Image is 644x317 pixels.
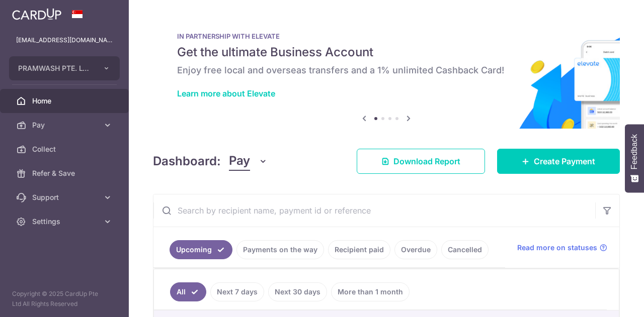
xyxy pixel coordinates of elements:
span: Pay [229,152,250,171]
img: Renovation banner [153,16,620,129]
a: More than 1 month [331,282,410,301]
a: Cancelled [441,240,489,259]
input: Search by recipient name, payment id or reference [153,194,595,227]
h5: Get the ultimate Business Account [177,44,596,60]
span: Settings [32,217,99,227]
a: Recipient paid [328,240,390,259]
a: Next 7 days [210,282,264,301]
button: Pay [229,152,268,171]
p: [EMAIL_ADDRESS][DOMAIN_NAME] [16,35,113,45]
a: Learn more about Elevate [177,88,275,98]
span: Collect [32,144,99,154]
button: Feedback - Show survey [625,124,644,192]
a: Overdue [394,240,437,259]
a: Next 30 days [268,282,327,301]
span: Home [32,96,99,106]
a: Read more on statuses [517,243,607,253]
span: Create Payment [534,155,595,167]
h4: Dashboard: [153,152,221,170]
span: Refer & Save [32,168,99,178]
a: Download Report [357,149,485,174]
a: Payments on the way [236,240,324,259]
span: Support [32,192,99,202]
img: CardUp [12,8,61,20]
span: Read more on statuses [517,243,597,253]
span: Feedback [630,134,639,169]
a: Create Payment [497,149,620,174]
h6: Enjoy free local and overseas transfers and a 1% unlimited Cashback Card! [177,64,596,76]
a: All [170,282,206,301]
a: Upcoming [170,240,232,259]
span: PRAMWASH PTE. LTD. [18,63,93,73]
span: Download Report [393,155,460,167]
span: Pay [32,120,99,130]
button: PRAMWASH PTE. LTD. [9,56,120,80]
p: IN PARTNERSHIP WITH ELEVATE [177,32,596,40]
